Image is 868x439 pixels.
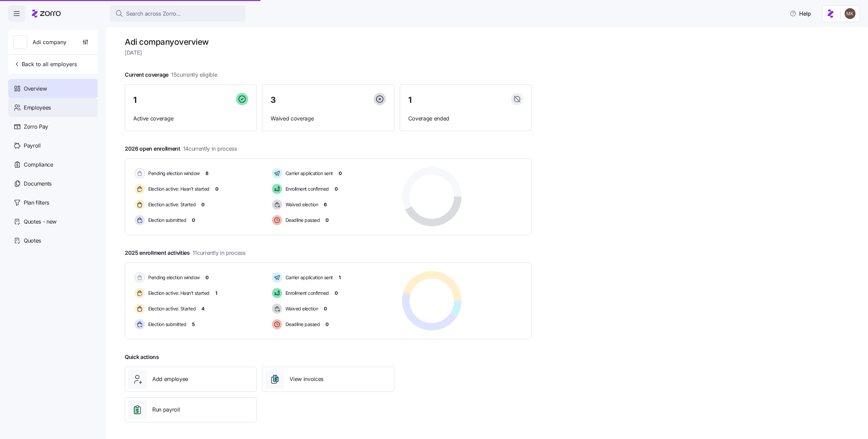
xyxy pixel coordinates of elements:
span: Zorro Pay [24,122,48,131]
span: 6 [324,201,327,208]
span: Coverage ended [408,114,523,123]
a: Employees [8,98,98,117]
span: 0 [324,305,327,312]
span: Deadline passed [283,321,320,328]
span: Enrollment confirmed [283,186,329,192]
span: 0 [335,290,338,297]
span: Plan filters [24,198,49,207]
span: Documents [24,179,52,188]
a: Payroll [8,136,98,155]
span: 1 [215,290,217,297]
span: Waived election [283,201,318,208]
span: 8 [205,170,209,177]
span: Election active: Hasn't started [146,186,210,192]
a: Plan filters [8,193,98,212]
span: 0 [339,170,342,177]
span: Quotes [24,236,41,245]
span: 2026 open enrollment [125,145,237,153]
span: Carrier application sent [283,274,333,281]
span: Quotes - new [24,217,57,226]
span: Back to all employers [14,60,77,68]
span: 0 [325,321,329,328]
img: 5ab780eebedb11a070f00e4a129a1a32 [845,8,855,19]
span: View invoices [290,375,323,383]
span: Search across Zorro... [126,9,181,18]
button: Help [784,7,816,20]
a: Zorro Pay [8,117,98,136]
a: Overview [8,79,98,98]
span: Waived election [283,305,318,312]
span: 15 currently eligible [171,71,217,79]
span: Adi company [33,38,66,46]
span: 0 [325,217,329,224]
a: Quotes [8,231,98,250]
span: 11 currently in process [193,249,245,257]
span: 0 [192,217,195,224]
span: Run payroll [152,405,180,414]
span: Election submitted [146,217,186,224]
span: Waived coverage [271,114,386,123]
span: Election active: Hasn't started [146,290,210,297]
span: Deadline passed [283,217,320,224]
button: Back to all employers [11,57,80,71]
button: Search across Zorro... [110,5,245,22]
span: Compliance [24,160,53,169]
h1: Adi company overview [125,37,532,47]
span: Quick actions [125,353,159,361]
span: Election active: Started [146,305,196,312]
span: Enrollment confirmed [283,290,329,297]
span: Overview [24,84,47,93]
span: 3 [271,96,276,104]
span: 1 [133,96,137,104]
span: Help [790,9,811,18]
span: 0 [205,274,209,281]
a: Compliance [8,155,98,174]
span: Election active: Started [146,201,196,208]
span: [DATE] [125,49,532,57]
span: Carrier application sent [283,170,333,177]
span: Active coverage [133,114,248,123]
span: Current coverage [125,71,217,79]
span: 4 [201,305,204,312]
span: 0 [215,186,218,192]
span: Employees [24,103,51,112]
span: 2025 enrollment activities [125,249,245,257]
span: Pending election window [146,170,200,177]
span: 5 [192,321,195,328]
span: 14 currently in process [183,145,237,153]
span: 0 [201,201,204,208]
span: Add employee [152,375,188,383]
a: Documents [8,174,98,193]
span: 1 [339,274,341,281]
span: 1 [408,96,412,104]
span: 0 [335,186,338,192]
span: Pending election window [146,274,200,281]
span: Election submitted [146,321,186,328]
span: Payroll [24,141,41,150]
a: Quotes - new [8,212,98,231]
